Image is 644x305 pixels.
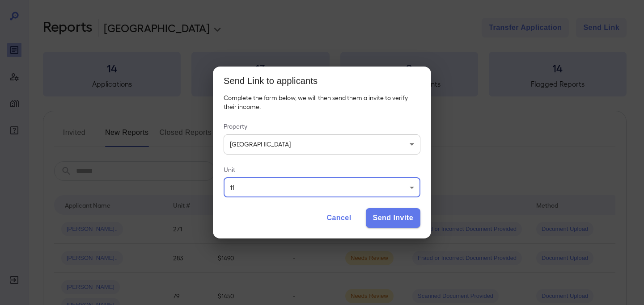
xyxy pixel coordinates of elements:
button: Cancel [319,208,358,228]
div: 11 [224,178,420,197]
div: [GEOGRAPHIC_DATA] [224,134,420,154]
button: Send Invite [366,208,420,228]
p: Complete the form below, we will then send them a invite to verify their income. [224,93,420,111]
label: Property [224,122,420,131]
h2: Send Link to applicants [213,67,431,93]
label: Unit [224,165,420,174]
